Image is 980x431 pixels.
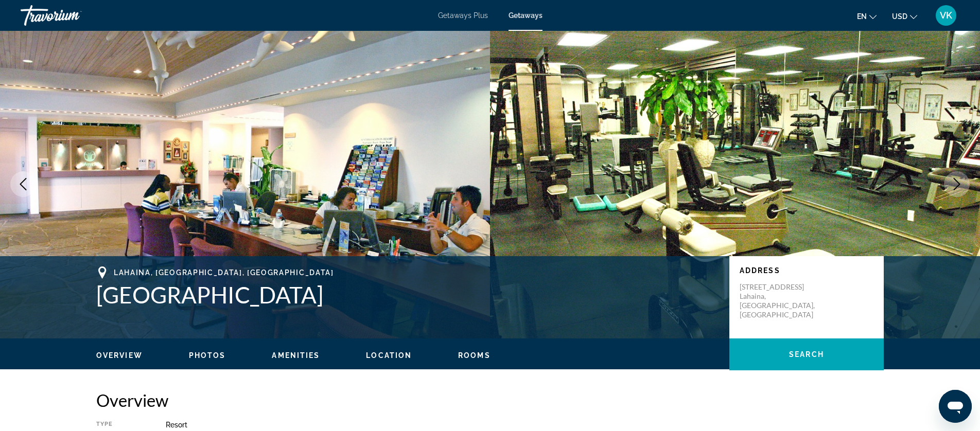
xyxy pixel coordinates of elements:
[892,9,917,24] button: Change currency
[458,351,491,360] button: Rooms
[166,421,884,429] div: Resort
[857,12,867,21] span: en
[96,351,143,360] span: Overview
[939,390,972,423] iframe: Button to launch messaging window
[944,171,970,197] button: Next image
[96,351,143,360] button: Overview
[458,351,491,360] span: Rooms
[272,351,320,360] span: Amenities
[21,2,124,29] a: Travorium
[189,351,226,360] span: Photos
[892,12,907,21] span: USD
[857,9,877,24] button: Change language
[729,338,884,370] button: Search
[933,5,959,26] button: User Menu
[189,351,226,360] button: Photos
[96,421,140,429] div: Type
[272,351,320,360] button: Amenities
[789,350,824,358] span: Search
[740,266,873,275] p: Address
[114,268,334,277] span: Lahaina, [GEOGRAPHIC_DATA], [GEOGRAPHIC_DATA]
[438,11,488,20] a: Getaways Plus
[509,11,542,20] a: Getaways
[96,281,719,308] h1: [GEOGRAPHIC_DATA]
[366,351,412,360] button: Location
[366,351,412,360] span: Location
[96,390,884,410] h2: Overview
[740,282,822,319] p: [STREET_ADDRESS] Lahaina, [GEOGRAPHIC_DATA], [GEOGRAPHIC_DATA]
[10,171,36,197] button: Previous image
[940,10,952,21] span: VK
